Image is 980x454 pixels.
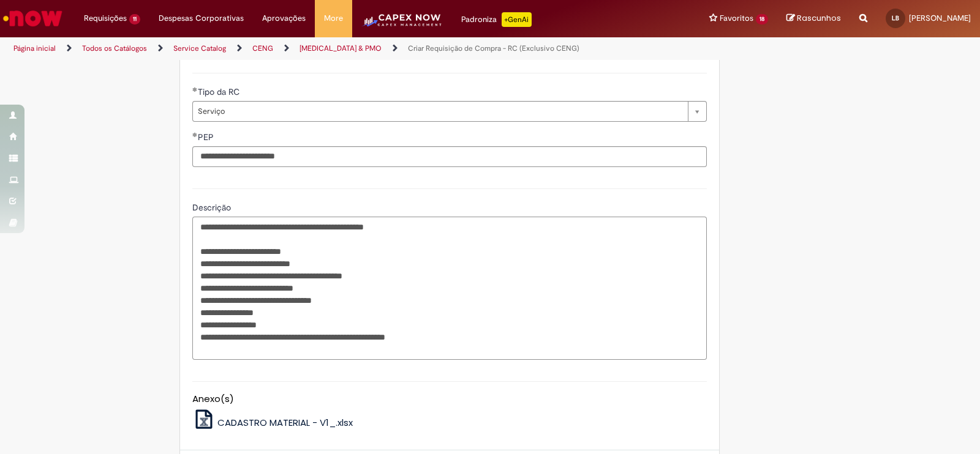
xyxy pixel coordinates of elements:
[909,13,971,23] span: [PERSON_NAME]
[173,43,226,53] a: Service Catalog
[192,217,707,360] textarea: Descrição
[408,43,579,53] a: Criar Requisição de Compra - RC (Exclusivo CENG)
[192,394,707,404] h5: Anexo(s)
[82,43,147,53] a: Todos os Catálogos
[324,12,343,24] span: More
[1,6,64,31] img: ServiceNow
[192,146,707,167] input: PEP
[892,14,899,22] span: LB
[192,202,233,213] span: Descrição
[198,132,216,143] span: PEP
[786,13,841,24] a: Rascunhos
[720,12,753,24] span: Favoritos
[159,12,244,24] span: Despesas Corporativas
[797,12,841,24] span: Rascunhos
[756,14,768,24] span: 18
[361,12,443,37] img: CapexLogo5.png
[198,86,242,97] span: Tipo da RC
[84,12,127,24] span: Requisições
[252,43,273,53] a: CENG
[502,12,532,27] p: +GenAi
[300,43,382,53] a: [MEDICAL_DATA] & PMO
[192,49,295,60] label: Informações de Formulário
[129,14,140,24] span: 11
[198,102,682,121] span: Serviço
[461,12,532,27] div: Padroniza
[192,87,198,92] span: Obrigatório Preenchido
[192,416,353,429] a: CADASTRO MATERIAL - V1_.xlsx
[262,12,306,24] span: Aprovações
[13,43,56,53] a: Página inicial
[192,132,198,137] span: Obrigatório Preenchido
[9,37,644,60] ul: Trilhas de página
[217,416,353,429] span: CADASTRO MATERIAL - V1_.xlsx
